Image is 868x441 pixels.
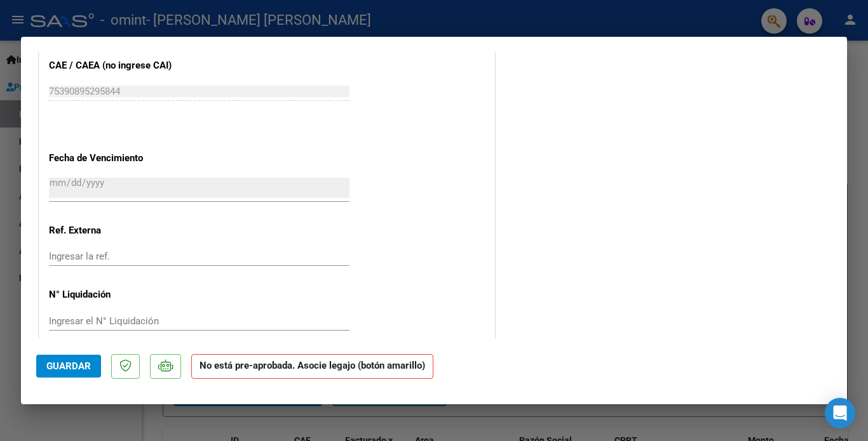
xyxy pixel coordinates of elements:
[49,287,180,302] p: N° Liquidación
[191,354,433,379] strong: No está pre-aprobada. Asocie legajo (botón amarillo)
[46,360,91,372] span: Guardar
[49,58,180,73] p: CAE / CAEA (no ingrese CAI)
[825,398,855,428] div: Open Intercom Messenger
[36,355,101,378] button: Guardar
[49,223,180,238] p: Ref. Externa
[49,151,180,166] p: Fecha de Vencimiento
